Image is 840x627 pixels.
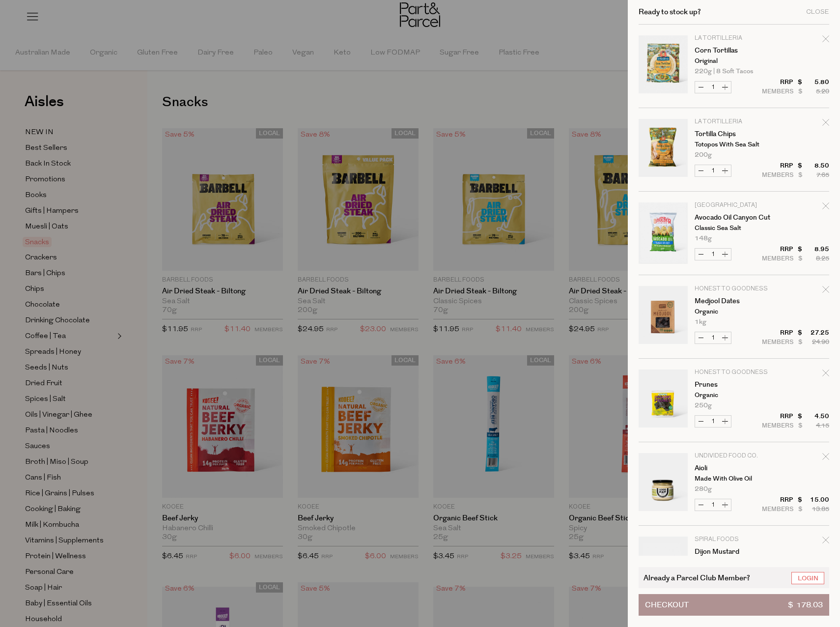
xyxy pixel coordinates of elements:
[822,117,829,131] div: Remove Tortilla Chips
[695,119,771,125] p: La Tortilleria
[695,235,712,242] span: 148g
[639,594,829,616] button: Checkout$ 178.03
[695,202,771,208] p: [GEOGRAPHIC_DATA]
[695,286,771,292] p: Honest to Goodness
[822,201,829,214] div: Remove Avocado Oil Canyon Cut
[644,572,750,583] span: Already a Parcel Club Member?
[707,165,719,176] input: QTY Tortilla Chips
[695,131,771,138] a: Tortilla Chips
[695,214,771,221] a: Avocado Oil Canyon Cut
[695,35,771,41] p: La Tortilleria
[695,309,771,315] p: Organic
[695,486,712,492] span: 280g
[707,416,719,427] input: QTY Prunes
[695,381,771,388] a: Prunes
[707,249,719,260] input: QTY Avocado Oil Canyon Cut
[695,142,771,148] p: Totopos with Sea Salt
[822,285,829,298] div: Remove Medjool Dates
[707,499,719,511] input: QTY Aioli
[806,9,829,15] div: Close
[822,34,829,47] div: Remove Corn Tortillas
[695,548,771,555] a: Dijon Mustard
[822,535,829,548] div: Remove Dijon Mustard
[695,47,771,54] a: Corn Tortillas
[695,465,771,472] a: Aioli
[695,537,771,542] p: Spiral Foods
[695,402,712,409] span: 250g
[791,572,824,584] a: Login
[707,332,719,343] input: QTY Medjool Dates
[695,298,771,305] a: Medjool Dates
[707,82,719,93] input: QTY Corn Tortillas
[822,368,829,381] div: Remove Prunes
[695,453,771,459] p: Undivided Food Co.
[695,476,771,482] p: Made with Olive Oil
[695,68,753,75] span: 220g | 8 Soft Tacos
[645,595,689,615] span: Checkout
[639,8,701,16] h2: Ready to stock up?
[695,392,771,399] p: Organic
[788,595,823,615] span: $ 178.03
[695,58,771,64] p: Original
[695,370,771,375] p: Honest to Goodness
[822,452,829,465] div: Remove Aioli
[695,225,771,231] p: Classic Sea Salt
[695,319,706,325] span: 1kg
[695,152,712,158] span: 200g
